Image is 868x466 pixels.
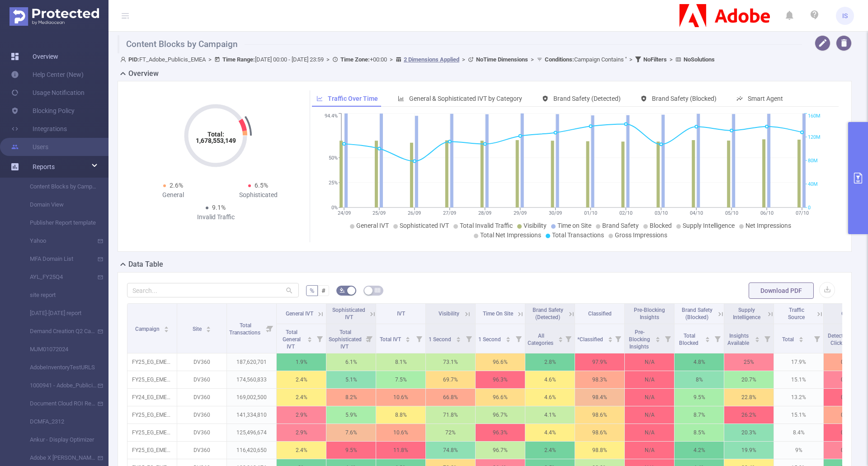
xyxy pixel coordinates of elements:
[608,335,613,341] div: Sort
[577,336,604,343] span: *Classified
[761,324,774,353] i: Filter menu
[724,353,774,371] p: 25%
[227,389,276,406] p: 169,002,500
[376,353,425,371] p: 8.1%
[426,371,475,388] p: 69.7%
[545,56,627,63] span: Campaign Contains ''
[602,222,639,229] span: Brand Safety
[376,389,425,406] p: 10.6%
[120,56,128,62] i: icon: user
[127,283,299,297] input: Search...
[127,371,177,388] p: FY25_EG_EMEA_Creative_CCM_Acquisition_Buy_4200323233_P36036_Tier2 [271278]
[177,424,226,441] p: DV360
[413,324,425,353] i: Filter menu
[476,442,525,459] p: 96.7%
[406,339,410,341] i: icon: caret-down
[216,190,301,200] div: Sophisticated
[667,56,675,63] span: >
[375,287,380,293] i: icon: table
[11,102,75,120] a: Blocking Policy
[552,231,604,239] span: Total Transactions
[575,389,624,406] p: 98.4%
[643,56,667,63] b: No Filters
[524,222,547,229] span: Visibility
[11,120,67,138] a: Integrations
[277,442,326,459] p: 2.4%
[206,56,214,63] span: >
[608,339,613,341] i: icon: caret-down
[480,231,541,239] span: Total Net Impressions
[575,353,624,371] p: 97.9%
[277,371,326,388] p: 2.4%
[127,406,177,424] p: FY25_EG_EMEA_Creative_CCM_Acquisition_Buy_4200323233_P36036 [251912]
[18,304,98,322] a: [DATE]-[DATE] report
[135,326,161,332] span: Campaign
[608,335,613,338] i: icon: caret-up
[443,210,456,216] tspan: 27/09
[11,84,85,102] a: Usage Notification
[164,325,169,328] i: icon: caret-up
[18,286,98,304] a: site report
[177,442,226,459] p: DV360
[558,335,563,341] div: Sort
[328,95,378,102] span: Traffic Over Time
[376,442,425,459] p: 11.8%
[409,95,522,102] span: General & Sophisticated IVT by Category
[525,371,575,388] p: 4.6%
[755,339,760,341] i: icon: caret-down
[426,353,475,371] p: 73.1%
[227,406,276,424] p: 141,334,810
[575,442,624,459] p: 98.8%
[177,353,226,371] p: DV360
[588,311,612,317] span: Classified
[193,326,203,332] span: Site
[625,424,674,441] p: N/A
[398,95,404,102] i: icon: bar-chart
[196,137,236,144] tspan: 1,678,553,149
[525,406,575,424] p: 4.1%
[619,210,632,216] tspan: 02/10
[329,180,338,186] tspan: 25%
[408,210,421,216] tspan: 26/09
[206,325,211,330] div: Sort
[505,335,511,341] div: Sort
[164,329,169,331] i: icon: caret-down
[177,371,226,388] p: DV360
[629,329,650,350] span: Pre-Blocking Insights
[307,335,312,338] i: icon: caret-up
[18,377,98,395] a: 1000941 - Adobe_Publicis_EMEA_Misinformation
[173,212,258,222] div: Invalid Traffic
[842,7,848,25] span: IS
[808,205,811,211] tspan: 0
[18,322,98,340] a: Demand Creation Q2 Campaigns
[208,131,224,138] tspan: Total:
[545,56,574,63] b: Conditions :
[808,134,821,140] tspan: 120M
[212,204,226,211] span: 9.1%
[612,324,624,353] i: Filter menu
[656,339,660,341] i: icon: caret-down
[456,339,461,341] i: icon: caret-down
[264,304,276,353] i: Filter menu
[426,406,475,424] p: 71.8%
[655,335,660,341] div: Sort
[705,335,710,338] i: icon: caret-up
[11,66,84,84] a: Help Center (New)
[376,406,425,424] p: 8.8%
[675,424,724,441] p: 8.5%
[682,307,712,320] span: Brand Safety (Blocked)
[229,322,262,336] span: Total Transactions
[373,210,386,216] tspan: 25/09
[18,340,98,358] a: MJM01072024
[164,325,169,330] div: Sort
[625,442,674,459] p: N/A
[177,389,226,406] p: DV360
[127,353,177,371] p: FY25_EG_EMEA_Creative_CCM_Acquisition_Buy_4200323233_P36036_Tier3 [271670]
[18,250,98,268] a: MFA Domain List
[332,307,365,320] span: Sophisticated IVT
[749,282,814,299] button: Download PDF
[426,442,475,459] p: 74.8%
[808,113,821,119] tspan: 160M
[476,406,525,424] p: 96.7%
[634,307,665,320] span: Pre-Blocking Insights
